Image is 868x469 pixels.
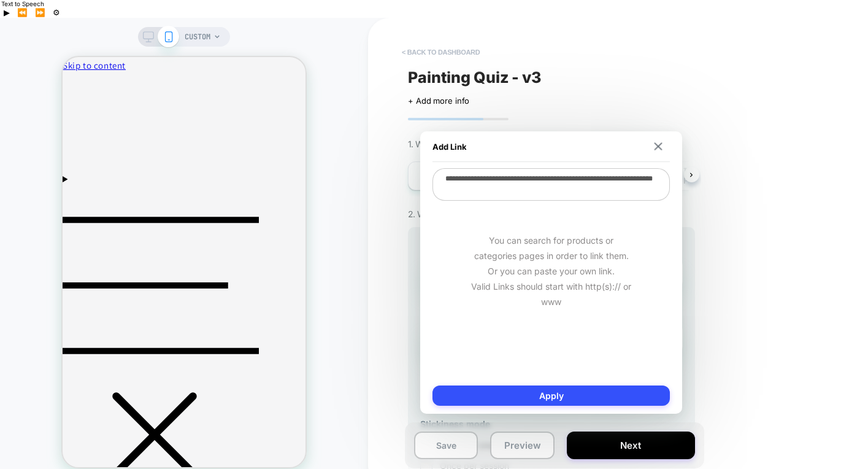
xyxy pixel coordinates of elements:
div: You can search for products or categories pages in order to link them. Or you can paste your own ... [432,202,670,340]
button: Preview [490,432,554,459]
span: 2. Which redirection do you want to setup? [408,209,566,219]
button: Apply [432,386,670,406]
button: Save [414,432,478,459]
button: Forward [31,7,49,18]
button: < back to dashboard [396,42,486,62]
span: Painting Quiz - v3 [408,68,541,87]
button: Previous [13,7,31,18]
h3: Stickiness mode [420,419,683,429]
img: close [655,142,663,150]
div: Add Link [432,131,670,162]
span: Page Load [683,177,725,185]
button: Next [567,432,695,459]
span: CUSTOM [185,27,210,47]
span: + Add more info [408,96,469,106]
span: 1. What audience and where will the experience run? [408,139,600,149]
button: Settings [49,7,64,18]
span: Trigger [683,166,707,175]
